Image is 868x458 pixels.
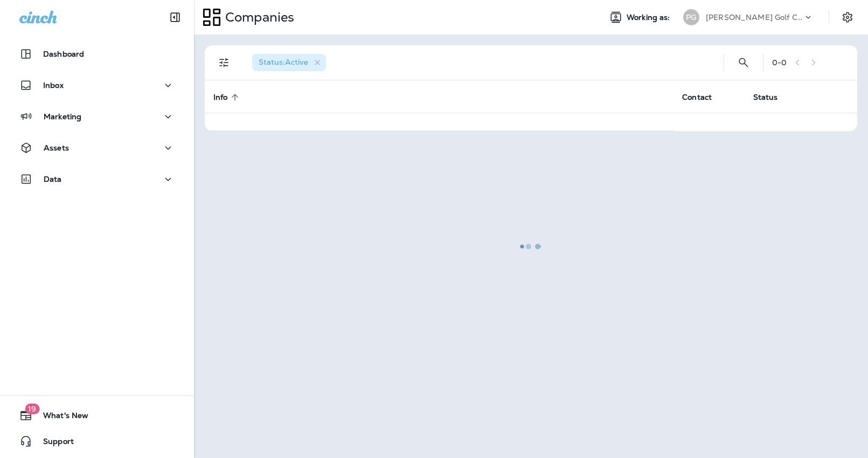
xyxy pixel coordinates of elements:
span: 19 [25,404,39,414]
p: Dashboard [43,50,84,58]
button: Data [11,168,183,190]
button: Settings [838,8,857,27]
p: Data [44,175,62,183]
span: Working as: [627,13,672,22]
p: Companies [221,9,294,25]
p: [PERSON_NAME] Golf Club [706,13,803,22]
p: Inbox [43,81,64,90]
button: Collapse Sidebar [160,6,190,28]
p: Marketing [44,112,81,121]
button: 19What's New [11,405,183,426]
button: Assets [11,137,183,159]
button: Dashboard [11,43,183,65]
span: Support [32,437,74,450]
button: Marketing [11,106,183,127]
button: Support [11,430,183,452]
span: What's New [32,411,88,424]
div: PG [683,9,699,25]
p: Assets [44,143,69,152]
button: Inbox [11,74,183,96]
